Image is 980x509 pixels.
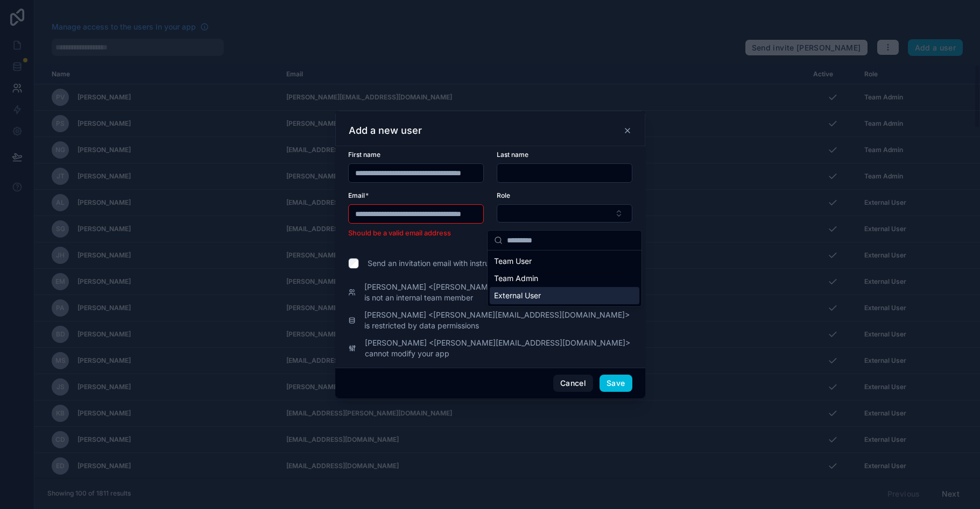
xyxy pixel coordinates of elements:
[364,282,632,303] span: [PERSON_NAME] <[PERSON_NAME][EMAIL_ADDRESS][DOMAIN_NAME]> is not an internal team member
[348,150,380,159] span: First name
[600,375,632,392] button: Save
[365,338,632,359] span: [PERSON_NAME] <[PERSON_NAME][EMAIL_ADDRESS][DOMAIN_NAME]> cannot modify your app
[553,375,593,392] button: Cancel
[348,258,359,269] input: Send an invitation email with instructions to log in
[494,290,541,301] span: External User
[348,191,365,199] span: Email
[368,258,540,269] span: Send an invitation email with instructions to log in
[494,273,538,284] span: Team Admin
[497,150,528,159] span: Last name
[497,191,510,199] span: Role
[348,228,484,239] li: Should be a valid email address
[364,310,632,331] span: [PERSON_NAME] <[PERSON_NAME][EMAIL_ADDRESS][DOMAIN_NAME]> is restricted by data permissions
[349,124,422,137] h3: Add a new user
[497,204,632,223] button: Select Button
[494,256,532,267] span: Team User
[488,250,641,306] div: Suggestions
